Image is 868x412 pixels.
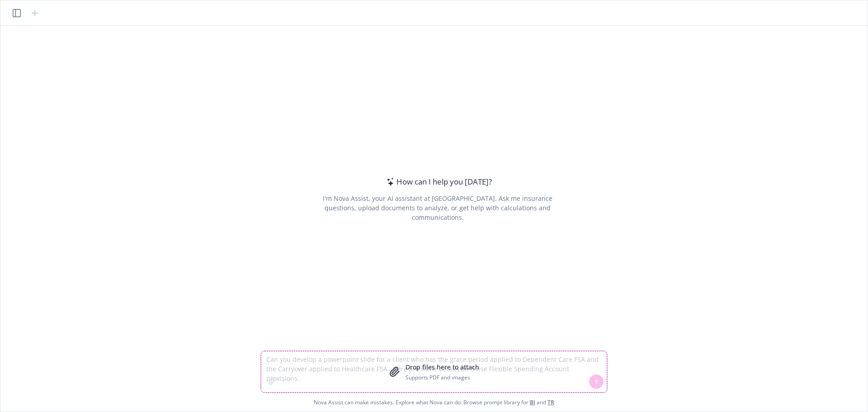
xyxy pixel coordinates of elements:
p: Supports PDF and images [406,374,479,381]
a: BI [530,398,535,406]
div: I'm Nova Assist, your AI assistant at [GEOGRAPHIC_DATA]. Ask me insurance questions, upload docum... [310,194,565,222]
a: TR [547,398,554,406]
div: How can I help you [DATE]? [384,176,492,188]
span: Nova Assist can make mistakes. Explore what Nova can do: Browse prompt library for and [314,393,554,412]
p: Drop files here to attach [406,362,479,372]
